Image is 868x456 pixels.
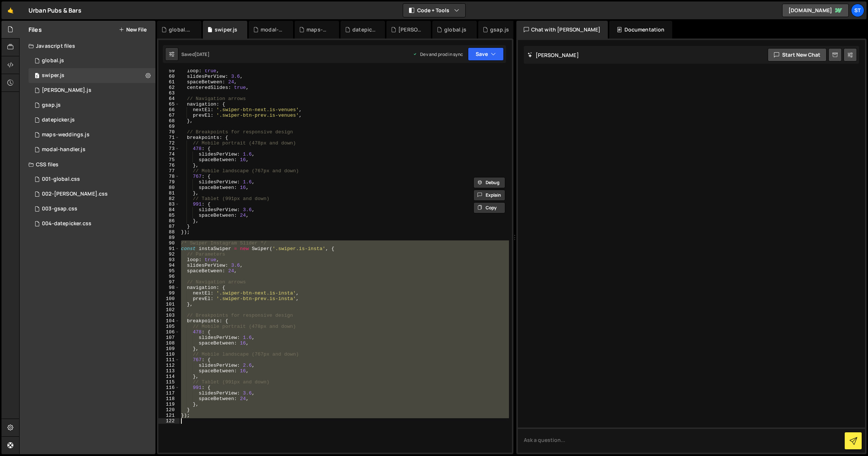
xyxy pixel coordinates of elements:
div: [DATE] [195,51,210,57]
div: 62 [158,85,180,90]
div: st [851,4,864,17]
div: 121 [158,413,180,418]
div: Chat with [PERSON_NAME] [516,21,608,39]
div: [PERSON_NAME].js [398,26,422,33]
div: 67 [158,113,180,118]
div: 120 [158,407,180,413]
h2: Files [29,26,42,34]
div: 93 [158,257,180,263]
div: 71 [158,135,180,140]
div: 101 [158,302,180,307]
div: 89 [158,235,180,240]
div: 5414/36317.js [29,83,155,98]
div: maps-weddings.js [42,132,90,138]
div: 004-datepicker.css [42,220,91,227]
div: modal-handler.js [42,146,86,153]
h2: [PERSON_NAME] [527,51,579,59]
div: 5414/36313.css [29,202,155,216]
div: gsap.js [490,26,509,33]
a: 🤙 [1,1,20,19]
div: 60 [158,74,180,79]
span: 3 [35,73,39,79]
div: Documentation [609,21,672,39]
div: 002-[PERSON_NAME].css [42,191,108,197]
div: [PERSON_NAME].js [42,87,91,94]
button: Explain [473,190,505,201]
div: 5414/36314.css [29,216,155,231]
div: 65 [158,101,180,107]
div: Saved [181,51,210,57]
div: 78 [158,174,180,179]
div: 87 [158,224,180,229]
div: 86 [158,218,180,224]
div: 85 [158,213,180,218]
div: global.js [42,57,64,64]
div: 74 [158,152,180,157]
button: Save [468,47,504,61]
div: 77 [158,168,180,174]
div: 107 [158,335,180,340]
div: 111 [158,357,180,363]
div: 003-gsap.css [42,206,77,212]
div: 90 [158,240,180,246]
div: maps-weddings.js [306,26,330,33]
div: 110 [158,352,180,357]
div: 76 [158,163,180,168]
div: 98 [158,285,180,290]
div: 5414/36322.js [29,142,155,157]
div: 91 [158,246,180,252]
div: 109 [158,346,180,352]
div: 116 [158,385,180,390]
div: 118 [158,396,180,402]
div: 103 [158,313,180,318]
button: Code + Tools [403,4,465,17]
div: 73 [158,146,180,152]
div: 5414/36297.js [29,53,155,68]
div: 115 [158,379,180,385]
div: Dev and prod in sync [413,51,463,57]
div: 122 [158,418,180,424]
div: 100 [158,296,180,302]
div: 112 [158,363,180,368]
div: 92 [158,252,180,257]
div: 5414/39467.css [29,187,155,202]
div: 99 [158,290,180,296]
div: 75 [158,157,180,163]
div: 5414/36318.js [29,113,155,127]
div: 94 [158,263,180,268]
div: datepicker.js [352,26,376,33]
div: 82 [158,196,180,202]
div: 119 [158,402,180,407]
div: Urban Pubs & Bars [29,6,81,15]
div: 5414/44185.js [29,68,155,83]
div: 117 [158,390,180,396]
div: 66 [158,107,180,113]
div: 108 [158,340,180,346]
div: 95 [158,268,180,274]
div: 80 [158,185,180,190]
div: gsap.js [42,102,61,109]
div: 68 [158,118,180,124]
div: 105 [158,324,180,329]
div: 83 [158,202,180,207]
div: swiper.js [215,26,237,33]
div: swiper.js [42,72,64,79]
div: 5414/36490.js [29,127,155,142]
div: 102 [158,307,180,313]
div: 79 [158,179,180,185]
div: 84 [158,207,180,213]
div: 5414/36298.css [29,172,155,187]
div: 5414/36306.js [29,98,155,113]
div: 114 [158,374,180,379]
div: 97 [158,279,180,285]
div: 70 [158,129,180,135]
div: 106 [158,329,180,335]
div: 69 [158,124,180,129]
div: datepicker.js [42,117,75,123]
div: 72 [158,140,180,146]
div: 104 [158,318,180,324]
a: [DOMAIN_NAME] [782,4,849,17]
div: global.js [444,26,466,33]
div: modal-handler.js [261,26,284,33]
div: 88 [158,229,180,235]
